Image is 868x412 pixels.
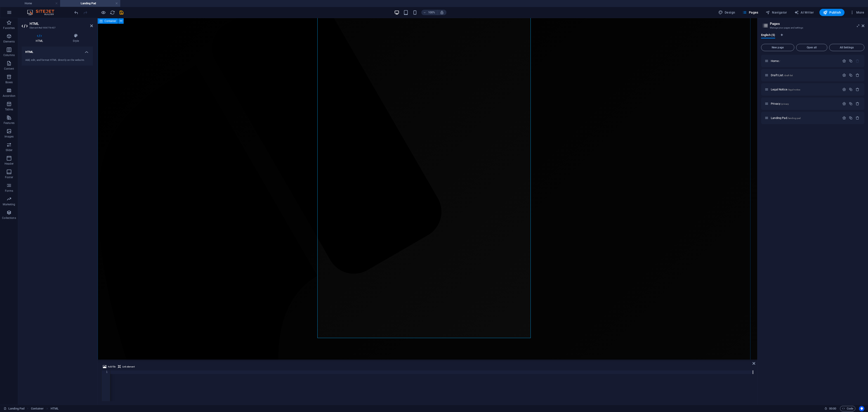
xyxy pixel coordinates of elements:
[101,10,106,15] button: Click here to leave preview mode and continue editing
[25,58,89,62] div: Add, edit, and format HTML directly on the website.
[421,10,437,15] button: 100%
[51,406,59,411] span: Click to select. Double-click to edit
[848,9,866,16] button: More
[3,26,15,30] p: Favorites
[771,116,801,120] span: Click to open page
[856,59,859,63] div: The startpage cannot be deleted
[769,88,840,91] div: Legal Notice/legal-notice
[119,10,124,15] i: Save (Ctrl+S)
[4,121,14,125] p: Features
[771,88,800,91] span: Click to open page
[796,44,827,51] button: Open all
[26,10,60,15] img: Editor Logo
[771,73,793,77] span: Click to open page
[741,9,760,16] button: Pages
[102,364,116,369] button: Add file
[761,33,864,42] div: Language Tabs
[717,9,737,16] button: Design
[5,162,14,166] p: Header
[428,10,435,15] h6: 100%
[766,10,787,15] span: Navigator
[794,10,814,15] span: AI Writer
[108,364,116,369] span: Add file
[849,88,853,91] div: Duplicate
[823,10,841,15] span: Publish
[856,116,859,120] div: Remove
[60,1,120,6] h4: Landing Pad
[764,9,789,16] button: Navigator
[781,103,789,105] span: /privacy
[5,175,13,179] p: Footer
[3,203,15,206] p: Marketing
[842,59,846,63] div: Settings
[770,22,864,26] h2: Pages
[849,116,853,120] div: Duplicate
[832,407,833,410] span: :
[842,88,846,91] div: Settings
[831,46,862,49] span: All Settings
[718,10,735,15] span: Design
[856,73,859,77] div: Remove
[856,102,859,106] div: Remove
[769,116,840,119] div: Landing Pad/landing-pad
[849,59,853,63] div: Duplicate
[771,102,789,105] span: Click to open page
[717,9,737,16] div: Design (Ctrl+Alt+Y)
[6,148,13,152] p: Slider
[798,46,825,49] span: Open all
[842,406,853,411] span: Code
[840,406,855,411] button: Code
[122,364,135,369] span: Link element
[829,44,864,51] button: All Settings
[849,73,853,77] div: Duplicate
[849,102,853,106] div: Duplicate
[31,406,59,411] nav: breadcrumb
[5,81,13,84] p: Boxes
[761,32,775,39] span: English (5)
[3,94,15,98] p: Accordion
[784,74,793,77] span: /draft-list
[22,33,59,43] h4: HTML
[842,102,846,106] div: Settings
[842,73,846,77] div: Settings
[842,116,846,120] div: Settings
[74,10,79,15] i: Undo: Change HTML (Ctrl+Z)
[742,10,758,15] span: Pages
[4,67,14,71] p: Content
[110,10,115,15] button: reload
[4,406,24,411] a: Click to cancel selection. Double-click to open Pages
[73,10,79,15] button: undo
[770,26,855,30] h3: Manage your pages and settings
[117,364,135,369] button: Link element
[788,88,800,91] span: /legal-notice
[59,33,93,43] h4: Style
[859,406,864,411] button: Usercentrics
[763,46,792,49] span: New page
[110,10,115,15] i: Reload page
[793,9,816,16] button: AI Writer
[3,40,15,43] p: Elements
[788,117,801,119] span: /landing-pad
[819,9,844,16] button: Publish
[769,74,840,77] div: Draft List/draft-list
[824,406,836,411] h6: Session time
[769,102,840,105] div: Privacy/privacy
[31,406,44,411] span: Click to select. Double-click to edit
[5,189,13,193] p: Forms
[829,406,836,411] span: 00 00
[771,59,780,63] span: Click to open page
[779,60,780,62] span: /
[119,10,124,15] button: save
[101,370,111,374] div: 1
[440,10,444,14] i: On resize automatically adjust zoom level to fit chosen device.
[104,20,116,22] span: Container
[22,47,93,55] h4: HTML
[769,59,840,62] div: Home/
[761,44,794,51] button: New page
[30,26,84,30] h3: Element #ed-906776437
[850,10,864,15] span: More
[5,135,14,138] p: Images
[5,108,13,111] p: Tables
[2,216,16,220] p: Collections
[856,88,859,91] div: Remove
